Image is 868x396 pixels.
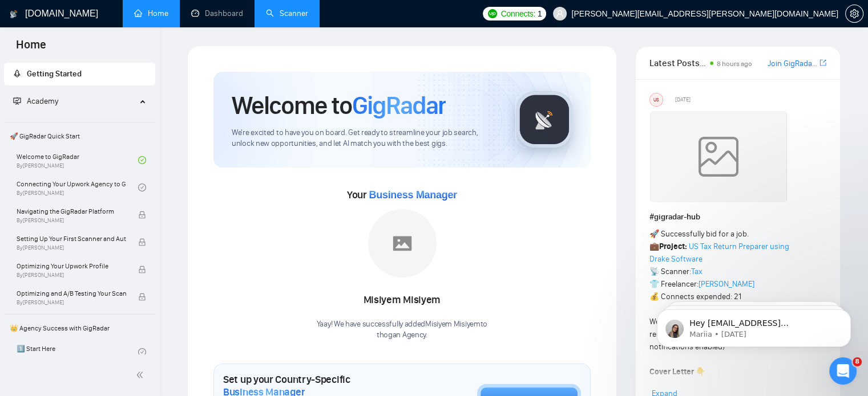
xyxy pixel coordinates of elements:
[13,96,58,106] span: Academy
[17,206,126,217] span: Navigating the GigRadar Platform
[317,330,487,341] p: thogan Agency .
[17,217,126,224] span: By [PERSON_NAME]
[675,95,691,105] span: [DATE]
[27,96,58,106] span: Academy
[650,93,663,106] div: US
[516,91,573,148] img: gigradar-logo.png
[13,97,21,105] span: fund-projection-screen
[369,189,457,201] span: Business Manager
[134,9,168,18] a: homeHome
[649,211,826,223] h1: # gigradar-hub
[17,288,126,299] span: Optimizing and A/B Testing Your Scanner for Better Results
[650,111,787,202] img: weqQh+iSagEgQAAAABJRU5ErkJggg==
[138,266,146,273] span: lock
[7,36,55,60] span: Home
[846,9,863,18] span: setting
[138,183,146,191] span: check-circle
[649,56,706,70] span: Latest Posts from the GigRadar Community
[352,90,446,121] span: GigRadar
[266,9,308,18] a: searchScanner
[138,238,146,246] span: lock
[659,242,687,251] strong: Project:
[538,7,542,20] span: 1
[691,267,703,276] a: Tax
[17,233,126,244] span: Setting Up Your First Scanner and Auto-Bidder
[347,189,457,201] span: Your
[829,357,857,385] iframe: Intercom live chat
[317,291,487,310] div: Misiyem Misiyem
[556,10,564,18] span: user
[27,69,82,79] span: Getting Started
[5,317,154,340] span: 👑 Agency Success with GigRadar
[17,148,138,173] a: Welcome to GigRadarBy[PERSON_NAME]
[17,299,126,306] span: By [PERSON_NAME]
[5,125,154,148] span: 🚀 GigRadar Quick Start
[845,9,863,18] a: setting
[845,5,863,23] button: setting
[232,128,497,149] span: We're excited to have you on board. Get ready to streamline your job search, unlock new opportuni...
[136,369,147,381] span: double-left
[501,7,535,20] span: Connects:
[138,211,146,219] span: lock
[17,244,126,251] span: By [PERSON_NAME]
[232,90,446,121] h1: Welcome to
[819,58,826,67] span: export
[853,357,862,366] span: 8
[768,58,817,70] a: Join GigRadar Slack Community
[17,175,138,200] a: Connecting Your Upwork Agency to GigRadarBy[PERSON_NAME]
[138,156,146,164] span: check-circle
[17,340,138,365] a: 1️⃣ Start Here
[317,319,487,341] div: Yaay! We have successfully added Misiyem Misiyem to
[649,367,705,377] strong: Cover Letter 👇
[699,279,754,289] a: [PERSON_NAME]
[191,9,243,18] a: dashboardDashboard
[13,70,21,77] span: rocket
[488,9,497,18] img: upwork-logo.png
[368,209,437,277] img: placeholder.png
[819,58,826,68] a: export
[17,272,126,279] span: By [PERSON_NAME]
[649,242,789,264] a: US Tax Return Preparer using Drake Software
[10,5,18,23] img: logo
[138,348,146,356] span: check-circle
[640,285,868,365] iframe: Intercom notifications message
[4,63,155,85] li: Getting Started
[17,260,126,272] span: Optimizing Your Upwork Profile
[138,293,146,301] span: lock
[717,60,752,68] span: 8 hours ago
